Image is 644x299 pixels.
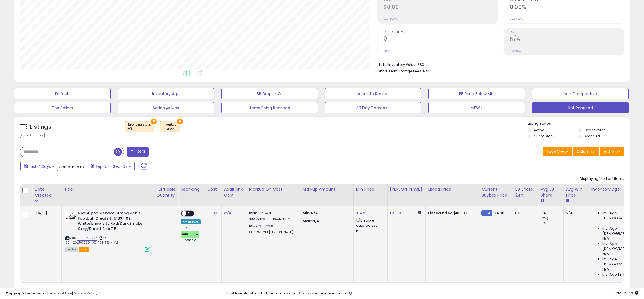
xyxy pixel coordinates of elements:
[249,210,258,216] b: Min:
[163,122,177,131] span: Inventory :
[249,224,296,234] div: %
[78,211,146,233] b: Nike Alpha Menace Strong Men's Football Cleats (II5139-102, White/University Red/Dark Smoke Grey/...
[249,211,296,221] div: %
[249,224,259,229] b: Max:
[532,102,629,113] button: Not Repriced
[378,62,416,67] b: Total Inventory Value:
[224,186,244,198] div: Additional Cost
[181,219,200,224] div: Amazon AI
[35,186,59,198] div: Date Created
[14,88,111,99] button: Default
[247,184,300,206] th: The percentage added to the cost of goods (COGS) that forms the calculator for Min & Max prices.
[600,147,624,156] button: Actions
[207,210,217,216] a: 30.00
[35,211,57,216] div: [DATE]
[510,18,523,21] small: Prev: 0.00%
[224,210,231,216] a: N/A
[602,272,632,277] span: Inv. Age 181 Plus:
[118,88,214,99] button: Inventory Age
[534,128,544,132] label: Active
[384,31,498,34] span: Ordered Items
[428,210,454,216] b: Listed Price:
[181,226,200,242] div: Preset:
[510,31,624,34] span: ROI
[65,247,78,252] span: All listings currently available for purchase on Amazon
[602,252,609,257] span: N/A
[29,164,51,169] span: Last 7 Days
[566,186,586,198] div: Avg Win Price
[534,134,554,139] label: Out of Stock
[428,88,525,99] button: BB Price Below Min
[390,186,423,192] div: [PERSON_NAME]
[481,210,492,216] small: FBM
[481,186,510,198] div: Current Buybox Price
[325,102,421,113] button: 30 Day Decrease
[541,221,563,226] div: 0%
[532,88,629,99] button: Non Competitive
[177,119,183,124] button: ×
[573,147,599,156] button: Columns
[48,291,72,296] a: Terms of Use
[128,122,151,131] span: Repricing state :
[566,211,584,216] div: N/A
[428,102,525,113] button: VIEW 1
[602,221,604,226] span: 1
[79,247,89,252] span: FBA
[384,49,391,53] small: Prev: 0
[325,88,421,99] button: Needs to Reprice
[259,224,271,229] a: 314.23
[221,88,318,99] button: BB Drop in 7d
[356,217,383,233] div: Disable auto adjust min
[181,238,196,242] span: Success
[64,186,152,192] div: Title
[14,102,111,113] button: Top Sellers
[65,211,150,251] div: ASIN:
[6,291,98,296] div: seller snap | |
[585,128,606,132] label: Deactivated
[577,149,594,154] span: Columns
[303,218,349,224] p: N/A
[77,236,97,241] a: B0F5BW32B7
[541,216,548,220] small: (0%)
[585,134,600,139] label: Archived
[207,186,219,192] div: Cost
[418,211,421,214] i: Calculated using Dynamic Max Price.
[378,69,422,73] b: Short Term Storage Fees:
[249,217,296,221] p: 49.30% Profit [PERSON_NAME]
[20,162,58,171] button: Last 7 Days
[186,211,195,216] span: OFF
[384,4,498,12] h2: $0.00
[541,211,563,216] div: 0%
[118,102,214,113] button: Selling @ Max
[541,186,561,198] div: Avg BB Share
[249,186,298,192] div: Markup on Cost
[515,211,534,216] div: 0%
[510,4,624,12] h2: 0.00%
[384,18,397,21] small: Prev: $0.00
[87,162,135,171] button: Sep-01 - Sep-07
[303,186,351,192] div: Markup Amount
[249,230,296,234] p: 60.82% Profit [PERSON_NAME]
[378,61,620,68] li: $30
[59,164,85,169] span: Compared to:
[510,49,521,53] small: Prev: N/A
[95,164,128,169] span: Sep-01 - Sep-07
[65,236,118,244] span: | SKU: 001_20250826_30_109.99_4442
[428,186,477,192] div: Listed Price
[356,186,385,192] div: Min Price
[543,147,572,156] button: Save View
[156,211,174,216] div: 1
[258,210,269,216] a: 172.54
[423,68,430,74] span: N/A
[127,147,149,157] button: Filters
[494,210,504,216] span: 94.98
[528,121,630,126] p: Listing States:
[384,35,498,43] h2: 0
[30,123,51,131] h5: Listings
[163,127,177,131] div: in stock
[541,198,544,203] small: Avg BB Share.
[602,236,609,241] span: N/A
[602,267,609,272] span: N/A
[303,211,349,216] p: N/A
[566,198,569,203] small: Avg Win Price.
